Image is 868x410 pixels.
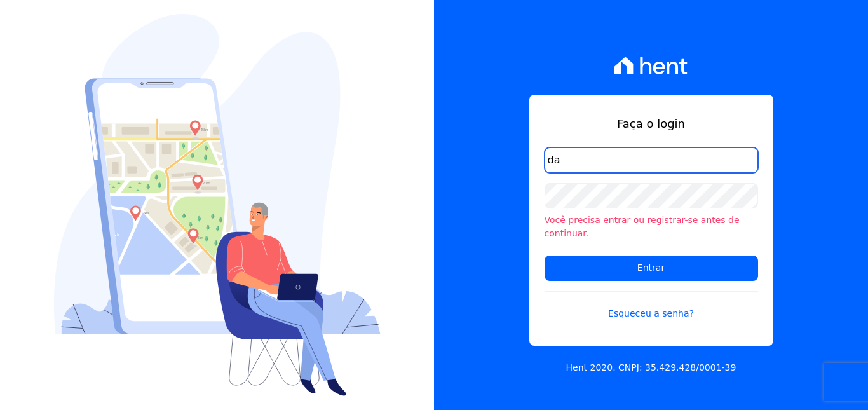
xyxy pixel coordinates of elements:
h1: Faça o login [545,115,758,132]
a: Esqueceu a senha? [545,291,758,320]
p: Hent 2020. CNPJ: 35.429.428/0001-39 [566,361,736,374]
input: Email [545,147,758,173]
img: Login [54,14,381,396]
input: Entrar [545,256,758,281]
li: Você precisa entrar ou registrar-se antes de continuar. [545,214,758,240]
